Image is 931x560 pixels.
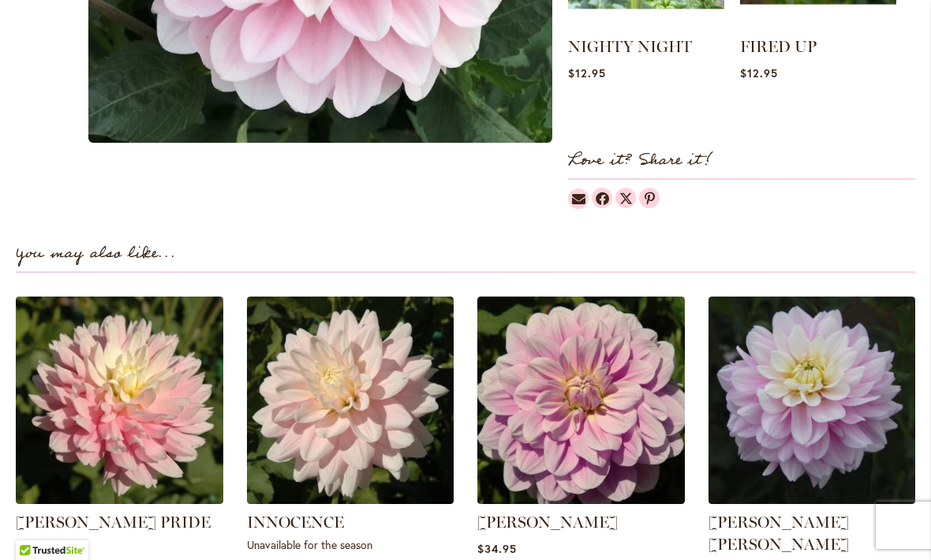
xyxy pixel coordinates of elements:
a: [PERSON_NAME] PRIDE [16,513,211,532]
img: Charlotte Mae [709,297,916,504]
img: Randi Dawn [477,297,685,504]
a: Charlotte Mae [709,492,916,507]
span: $12.95 [568,65,606,80]
a: Dahlias on Pinterest [639,188,660,208]
a: [PERSON_NAME] [477,513,618,532]
a: FIRED UP [740,37,817,56]
img: INNOCENCE [247,297,454,504]
a: [PERSON_NAME] [PERSON_NAME] [709,513,849,554]
a: Randi Dawn [477,492,685,507]
strong: Love it? Share it! [568,147,712,174]
a: INNOCENCE [247,492,454,507]
strong: You may also like... [16,241,176,267]
a: CHILSON'S PRIDE [16,492,223,507]
p: Unavailable for the season [247,537,454,552]
span: $12.95 [740,65,778,80]
a: NIGHTY NIGHT [568,37,692,56]
a: Dahlias on Twitter [615,188,636,208]
a: INNOCENCE [247,513,344,532]
img: CHILSON'S PRIDE [16,297,223,504]
a: Dahlias on Facebook [592,188,612,208]
iframe: Launch Accessibility Center [12,504,56,548]
span: $34.95 [477,541,517,556]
